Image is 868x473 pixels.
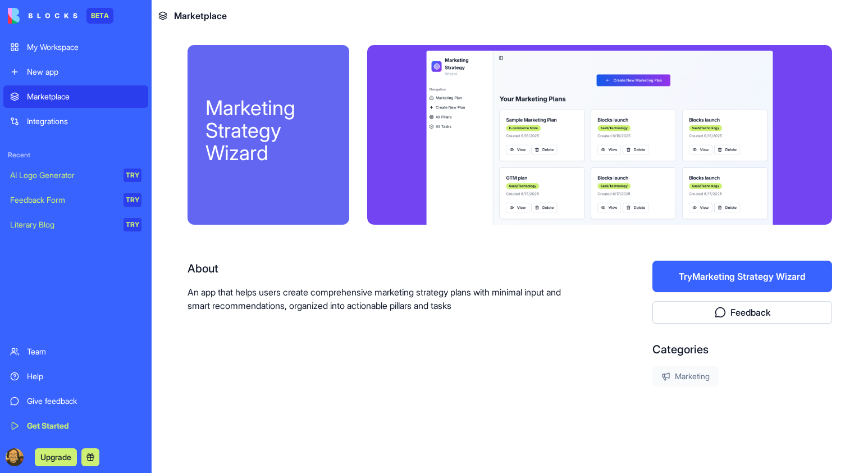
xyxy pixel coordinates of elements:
div: Get Started [27,420,141,431]
div: Integrations [27,116,141,127]
div: Marketing Strategy Wizard [205,97,331,164]
img: logo [8,8,77,24]
a: Literary BlogTRY [3,213,148,236]
a: Upgrade [35,451,77,462]
p: An app that helps users create comprehensive marketing strategy plans with minimal input and smar... [188,285,581,312]
a: My Workspace [3,36,148,58]
span: Marketplace [174,9,227,22]
a: Get Started [3,415,148,437]
div: TRY [124,218,141,231]
a: Marketplace [3,85,148,108]
a: New app [3,61,148,83]
div: My Workspace [27,42,141,53]
div: TRY [124,193,141,207]
div: Give feedback [27,395,141,407]
div: Help [27,371,141,382]
button: Feedback [652,301,832,324]
a: AI Logo GeneratorTRY [3,164,148,187]
div: AI Logo Generator [10,170,116,181]
a: BETA [8,8,113,24]
button: Upgrade [35,448,77,466]
a: Team [3,340,148,363]
div: TRY [124,169,141,182]
a: Give feedback [3,390,148,412]
div: Team [27,346,141,357]
button: TryMarketing Strategy Wizard [652,261,832,292]
div: Marketplace [27,91,141,102]
div: Feedback Form [10,194,116,206]
span: Recent [3,151,148,160]
div: About [188,261,581,276]
div: Marketing [652,366,719,386]
a: Integrations [3,110,148,133]
div: Categories [652,342,832,357]
a: Help [3,365,148,388]
div: New app [27,66,141,78]
img: ACg8ocKdX-XJkNnD_Jy17KKrG8rCzLZqpp8Ay7G3-JNIhSbQKY2SFGyPIw=s96-c [6,448,24,466]
div: BETA [86,8,113,24]
div: Literary Blog [10,219,116,230]
a: Feedback FormTRY [3,189,148,211]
